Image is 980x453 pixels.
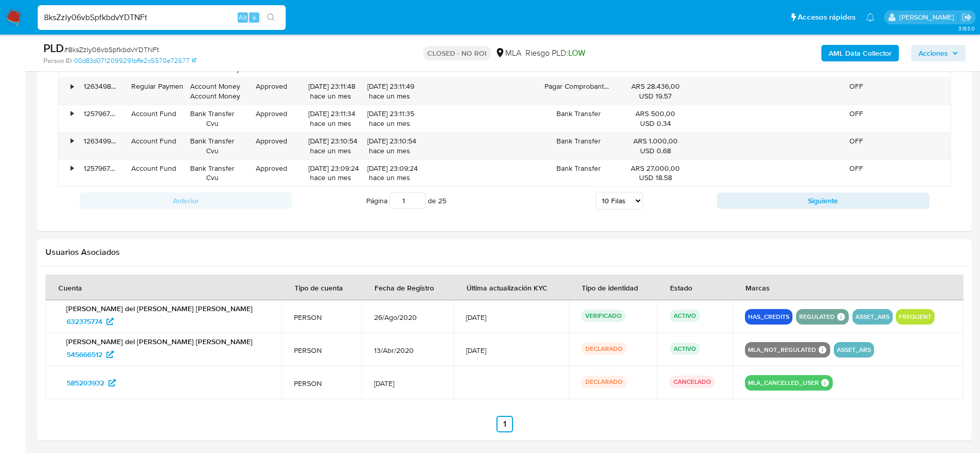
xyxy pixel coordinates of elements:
button: Acciones [911,45,966,61]
input: Buscar usuario o caso... [38,11,286,24]
p: CLOSED - NO ROI [423,46,491,60]
span: Accesos rápidos [798,12,855,23]
p: elaine.mcfarlane@mercadolibre.com [899,12,958,22]
button: AML Data Collector [821,45,899,61]
span: Acciones [919,45,948,61]
span: Riesgo PLD: [525,47,585,59]
span: s [253,12,256,22]
a: Notificaciones [866,13,875,22]
a: Salir [961,12,972,23]
h2: Usuarios Asociados [45,247,963,257]
b: Person ID [43,56,72,66]
span: LOW [568,47,585,59]
span: Alt [239,12,247,22]
button: search-icon [260,10,282,25]
b: PLD [43,40,64,56]
a: 00d83d0712099291bffe2c5570e72677 [74,56,196,66]
b: AML Data Collector [829,45,892,61]
div: MLA [495,47,521,59]
span: 3.163.0 [958,24,975,33]
span: # 8ksZzIy06vbSpfkbdvYDTNFt [64,44,159,55]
